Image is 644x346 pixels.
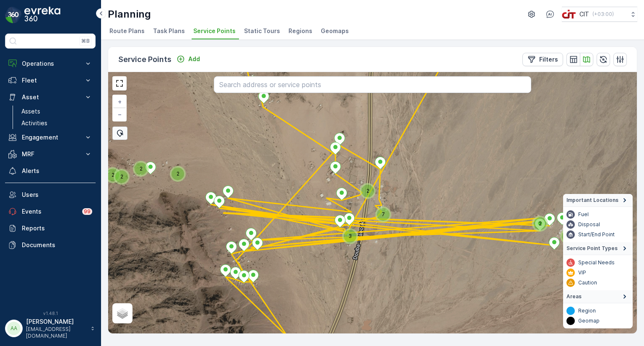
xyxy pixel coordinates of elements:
[578,211,589,218] p: Fuel
[592,11,614,18] p: ( +03:00 )
[377,208,382,213] div: 7
[5,55,96,72] button: Operations
[578,318,600,324] p: Geomap
[113,108,126,121] a: Zoom Out
[21,107,40,116] p: Assets
[173,54,203,64] button: Add
[115,170,128,183] div: 2
[22,207,77,216] p: Events
[118,98,122,105] span: +
[24,7,60,23] img: logo_dark-DEwI_e13.png
[171,168,177,173] div: 2
[344,230,356,243] div: 3
[566,293,582,300] span: Areas
[5,220,96,237] a: Reports
[109,27,145,35] span: Route Plans
[22,93,79,101] p: Asset
[522,53,563,66] button: Filters
[135,163,140,168] div: 2
[5,72,96,89] button: Fleet
[5,129,96,146] button: Engagement
[566,197,618,204] span: Important Locations
[361,185,366,190] div: 2
[22,224,92,232] p: Reports
[153,27,185,35] span: Task Plans
[108,8,151,21] p: Planning
[321,27,349,35] span: Geomaps
[22,59,79,68] p: Operations
[106,169,112,174] div: 2
[26,326,86,339] p: [EMAIL_ADDRESS][DOMAIN_NAME]
[22,76,79,85] p: Fleet
[7,322,21,335] div: AA
[563,242,633,255] summary: Service Point Types
[562,230,574,243] div: 3
[288,27,312,35] span: Regions
[118,54,171,65] p: Service Points
[578,307,596,314] p: Region
[118,111,122,118] span: −
[22,150,79,158] p: MRF
[26,318,86,326] p: [PERSON_NAME]
[562,10,576,19] img: cit-logo_pOk6rL0.png
[193,27,236,35] span: Service Points
[135,163,147,175] div: 2
[566,245,618,252] span: Service Point Types
[361,185,374,197] div: 2
[562,7,637,22] button: CIT(+03:00)
[18,106,96,117] a: Assets
[5,163,96,179] a: Alerts
[578,259,615,266] p: Special Needs
[113,77,126,90] a: View Fullscreen
[534,217,546,230] div: 2
[171,168,184,180] div: 2
[578,279,597,286] p: Caution
[83,208,91,215] p: 99
[188,55,200,63] p: Add
[5,7,22,23] img: logo
[534,217,539,222] div: 2
[5,318,96,339] button: AA[PERSON_NAME][EMAIL_ADDRESS][DOMAIN_NAME]
[244,27,280,35] span: Static Tours
[377,208,390,221] div: 7
[81,38,90,44] p: ⌘B
[563,290,633,303] summary: Areas
[21,119,47,127] p: Activities
[578,221,600,228] p: Disposal
[5,146,96,163] button: MRF
[18,117,96,129] a: Activities
[578,269,586,276] p: VIP
[113,304,132,323] a: Layers
[5,311,96,316] span: v 1.48.1
[115,170,120,176] div: 2
[578,231,615,238] p: Start/End Point
[579,10,589,18] p: CIT
[5,89,96,106] button: Asset
[214,76,531,93] input: Search address or service points
[344,230,349,235] div: 3
[5,186,96,203] a: Users
[22,241,92,249] p: Documents
[5,203,96,220] a: Events99
[539,55,558,64] p: Filters
[22,133,79,142] p: Engagement
[562,230,567,235] div: 3
[22,167,92,175] p: Alerts
[563,194,633,207] summary: Important Locations
[113,96,126,108] a: Zoom In
[5,237,96,253] a: Documents
[112,127,127,140] div: Bulk Select
[106,169,119,181] div: 2
[22,191,92,199] p: Users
